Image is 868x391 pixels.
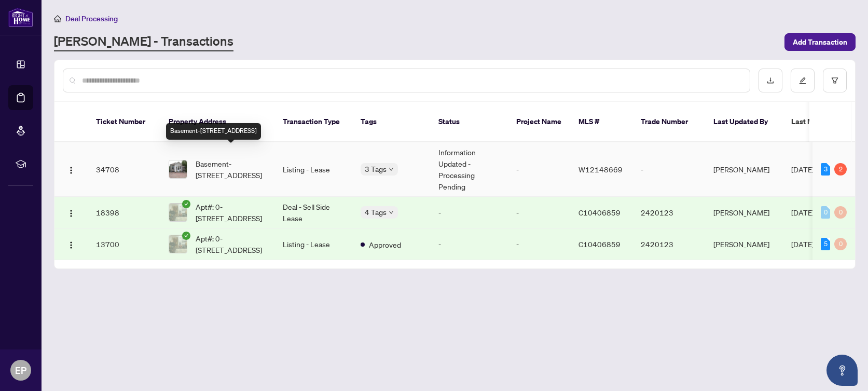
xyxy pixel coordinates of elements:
[63,204,79,221] button: Logo
[834,206,847,219] div: 0
[67,209,75,218] img: Logo
[63,236,79,252] button: Logo
[182,200,190,208] span: check-circle
[632,102,705,142] th: Trade Number
[54,33,233,51] a: [PERSON_NAME] - Transactions
[632,228,705,260] td: 2420123
[88,142,160,197] td: 34708
[508,228,570,260] td: -
[705,228,783,260] td: [PERSON_NAME]
[791,165,814,174] span: [DATE]
[578,239,621,249] span: C10406859
[196,158,266,181] span: Basement-[STREET_ADDRESS]
[767,77,774,84] span: download
[570,102,632,142] th: MLS #
[63,161,79,178] button: Logo
[430,142,508,197] td: Information Updated - Processing Pending
[54,15,61,22] span: home
[759,69,782,92] button: download
[578,208,621,217] span: C10406859
[508,102,570,142] th: Project Name
[65,14,118,23] span: Deal Processing
[274,142,352,197] td: Listing - Lease
[88,102,160,142] th: Ticket Number
[389,210,394,215] span: down
[705,102,783,142] th: Last Updated By
[784,33,856,51] button: Add Transaction
[160,102,274,142] th: Property Address
[15,363,26,377] span: EP
[169,204,187,221] img: thumbnail-img
[834,163,847,176] div: 2
[821,163,830,176] div: 3
[196,201,266,224] span: Apt#: 0-[STREET_ADDRESS]
[791,116,855,127] span: Last Modified Date
[821,238,830,250] div: 5
[274,228,352,260] td: Listing - Lease
[274,197,352,228] td: Deal - Sell Side Lease
[705,197,783,228] td: [PERSON_NAME]
[369,239,401,250] span: Approved
[196,233,266,255] span: Apt#: 0-[STREET_ADDRESS]
[823,69,847,92] button: filter
[508,142,570,197] td: -
[430,228,508,260] td: -
[508,197,570,228] td: -
[705,142,783,197] td: [PERSON_NAME]
[182,232,190,240] span: check-circle
[821,206,830,219] div: 0
[88,228,160,260] td: 13700
[365,163,387,175] span: 3 Tags
[169,235,187,253] img: thumbnail-img
[365,206,387,218] span: 4 Tags
[389,167,394,172] span: down
[352,102,430,142] th: Tags
[826,355,858,386] button: Open asap
[430,197,508,228] td: -
[799,77,806,84] span: edit
[67,166,75,174] img: Logo
[430,102,508,142] th: Status
[834,238,847,250] div: 0
[791,69,815,92] button: edit
[274,102,352,142] th: Transaction Type
[632,142,705,197] td: -
[791,239,814,249] span: [DATE]
[67,241,75,249] img: Logo
[88,197,160,228] td: 18398
[8,8,33,27] img: logo
[793,34,847,50] span: Add Transaction
[169,160,187,178] img: thumbnail-img
[632,197,705,228] td: 2420123
[791,208,814,217] span: [DATE]
[831,77,838,84] span: filter
[166,123,261,140] div: Basement-[STREET_ADDRESS]
[578,165,623,174] span: W12148669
